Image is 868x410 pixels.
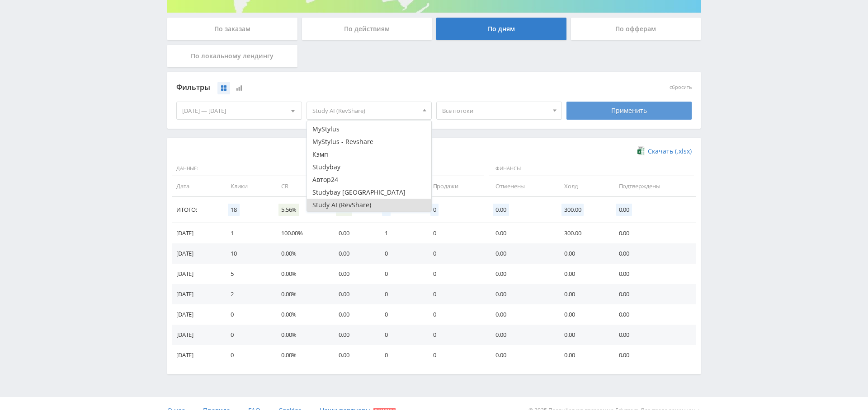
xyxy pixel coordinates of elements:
[172,325,222,345] td: [DATE]
[172,304,222,325] td: [DATE]
[172,223,222,243] td: [DATE]
[566,102,692,120] div: Применить
[376,345,424,365] td: 0
[610,243,696,264] td: 0.00
[610,325,696,345] td: 0.00
[330,243,376,264] td: 0.00
[330,264,376,284] td: 0.00
[376,325,424,345] td: 0
[555,264,609,284] td: 0.00
[167,18,297,40] div: По заказам
[376,264,424,284] td: 0
[486,325,555,345] td: 0.00
[424,176,487,196] td: Продажи
[424,345,487,365] td: 0
[486,176,555,196] td: Отменены
[376,223,424,243] td: 1
[424,304,487,325] td: 0
[272,223,330,243] td: 100.00%
[616,204,632,216] span: 0.00
[555,345,609,365] td: 0.00
[561,204,584,216] span: 300.00
[228,204,240,216] span: 18
[486,345,555,365] td: 0.00
[486,223,555,243] td: 0.00
[172,243,222,264] td: [DATE]
[493,204,509,216] span: 0.00
[222,243,272,264] td: 10
[307,173,432,186] button: Автор24
[555,223,609,243] td: 300.00
[222,264,272,284] td: 5
[610,304,696,325] td: 0.00
[222,304,272,325] td: 0
[424,223,487,243] td: 0
[555,304,609,325] td: 0.00
[376,304,424,325] td: 0
[555,176,609,196] td: Холд
[278,204,299,216] span: 5.56%
[272,304,330,325] td: 0.00%
[222,345,272,365] td: 0
[312,102,418,119] span: Study AI (RevShare)
[436,18,566,40] div: По дням
[307,123,432,135] button: MyStylus
[330,325,376,345] td: 0.00
[330,304,376,325] td: 0.00
[176,81,562,94] div: Фильтры
[172,197,222,223] td: Итого:
[376,284,424,304] td: 0
[330,284,376,304] td: 0.00
[376,243,424,264] td: 0
[489,161,694,177] span: Финансы:
[555,243,609,264] td: 0.00
[177,102,302,119] div: [DATE] — [DATE]
[307,161,432,173] button: Studybay
[307,199,432,211] button: Study AI (RevShare)
[222,176,272,196] td: Клики
[424,243,487,264] td: 0
[637,147,692,156] a: Скачать (.xlsx)
[272,264,330,284] td: 0.00%
[330,345,376,365] td: 0.00
[172,176,222,196] td: Дата
[167,45,297,67] div: По локальному лендингу
[424,284,487,304] td: 0
[648,148,692,155] span: Скачать (.xlsx)
[571,18,701,40] div: По офферам
[307,148,432,161] button: Кэмп
[172,264,222,284] td: [DATE]
[610,223,696,243] td: 0.00
[610,284,696,304] td: 0.00
[430,204,439,216] span: 0
[172,161,373,177] span: Данные:
[307,135,432,148] button: MyStylus - Revshare
[637,146,645,155] img: xlsx
[442,102,548,119] span: Все потоки
[172,345,222,365] td: [DATE]
[272,345,330,365] td: 0.00%
[222,223,272,243] td: 1
[555,284,609,304] td: 0.00
[424,325,487,345] td: 0
[302,18,432,40] div: По действиям
[424,264,487,284] td: 0
[222,325,272,345] td: 0
[610,176,696,196] td: Подтверждены
[486,284,555,304] td: 0.00
[610,264,696,284] td: 0.00
[610,345,696,365] td: 0.00
[486,304,555,325] td: 0.00
[272,243,330,264] td: 0.00%
[555,325,609,345] td: 0.00
[307,186,432,199] button: Studybay [GEOGRAPHIC_DATA]
[486,243,555,264] td: 0.00
[670,84,692,90] button: сбросить
[486,264,555,284] td: 0.00
[222,284,272,304] td: 2
[272,325,330,345] td: 0.00%
[330,223,376,243] td: 0.00
[172,284,222,304] td: [DATE]
[272,284,330,304] td: 0.00%
[272,176,330,196] td: CR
